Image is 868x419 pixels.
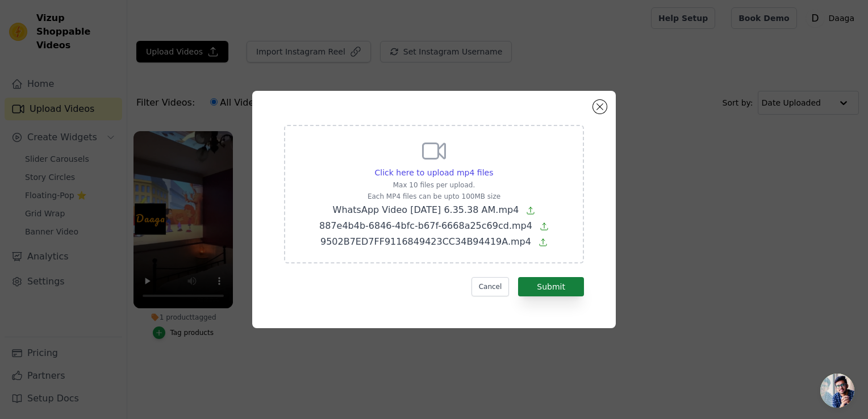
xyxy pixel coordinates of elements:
p: Each MP4 files can be upto 100MB size [319,192,549,201]
span: Click here to upload mp4 files [375,168,494,177]
button: Close modal [593,100,607,114]
span: WhatsApp Video [DATE] 6.35.38 AM.mp4 [333,204,519,215]
button: Submit [518,277,584,296]
span: 887e4b4b-6846-4bfc-b67f-6668a25c69cd.mp4 [319,220,532,231]
div: Ouvrir le chat [820,374,854,408]
span: 9502B7ED7FF9116849423CC34B94419A.mp4 [320,236,531,247]
p: Max 10 files per upload. [319,181,549,190]
button: Cancel [471,277,510,296]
